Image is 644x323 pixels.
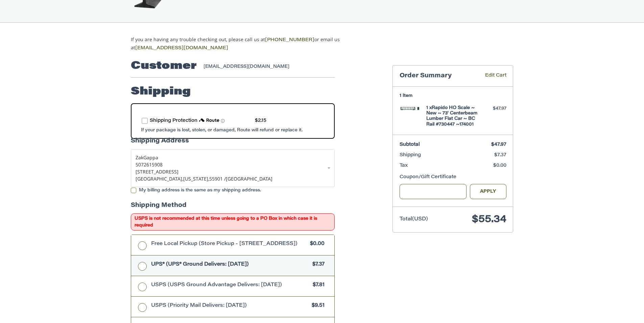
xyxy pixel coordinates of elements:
span: USPS (Priority Mail Delivers: [DATE]) [151,302,309,310]
span: 55901 / [209,176,226,182]
h2: Shipping [131,85,191,99]
a: Edit Cart [475,72,506,80]
span: [GEOGRAPHIC_DATA] [226,176,272,182]
span: Tax [400,163,408,168]
a: [EMAIL_ADDRESS][DOMAIN_NAME] [135,46,228,51]
span: Free Local Pickup (Store Pickup - [STREET_ADDRESS]) [151,240,307,248]
span: $0.00 [493,163,506,168]
span: 5072615908 [136,161,163,168]
span: USPS (USPS Ground Advantage Delivers: [DATE]) [151,281,310,289]
span: $7.37 [309,261,325,269]
span: Zak [136,154,143,161]
span: UPS® (UPS® Ground Delivers: [DATE]) [151,261,309,269]
span: [GEOGRAPHIC_DATA], [136,176,183,182]
span: USPS is not recommended at this time unless going to a PO Box in which case it is required [131,213,335,231]
span: $7.37 [494,153,506,158]
a: Enter or select a different address [131,149,335,187]
span: Gappa [143,154,158,161]
span: Shipping Protection [150,118,197,123]
legend: Shipping Address [131,137,189,149]
p: If you are having any trouble checking out, please call us at or email us at [131,36,361,52]
button: Apply [470,184,506,199]
div: $2.15 [255,117,266,125]
span: [US_STATE], [183,176,209,182]
span: $47.97 [491,142,506,147]
span: $9.51 [308,302,325,310]
div: route shipping protection selector element [142,114,324,128]
span: Total (USD) [400,217,428,222]
span: Shipping [400,153,421,158]
span: Subtotal [400,142,420,147]
div: $47.97 [480,105,506,112]
input: Gift Certificate or Coupon Code [400,184,467,199]
label: My billing address is the same as my shipping address. [131,188,335,193]
h2: Customer [131,59,197,73]
h3: Order Summary [400,72,475,80]
h3: 1 Item [400,93,506,99]
div: [EMAIL_ADDRESS][DOMAIN_NAME] [204,63,328,70]
span: $55.34 [472,215,506,225]
span: Learn more [221,119,225,123]
span: [STREET_ADDRESS] [136,168,178,175]
a: [PHONE_NUMBER] [265,38,314,43]
span: If your package is lost, stolen, or damaged, Route will refund or replace it. [141,128,303,132]
span: $0.00 [307,240,325,248]
legend: Shipping Method [131,201,187,214]
div: Coupon/Gift Certificate [400,174,506,181]
h4: 1 x Rapido HO Scale ~ New ~ 73' Centerbeam Lumber Flat Car ~ BC Rail #730447 ~174001 [426,105,478,127]
span: $7.81 [309,281,325,289]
